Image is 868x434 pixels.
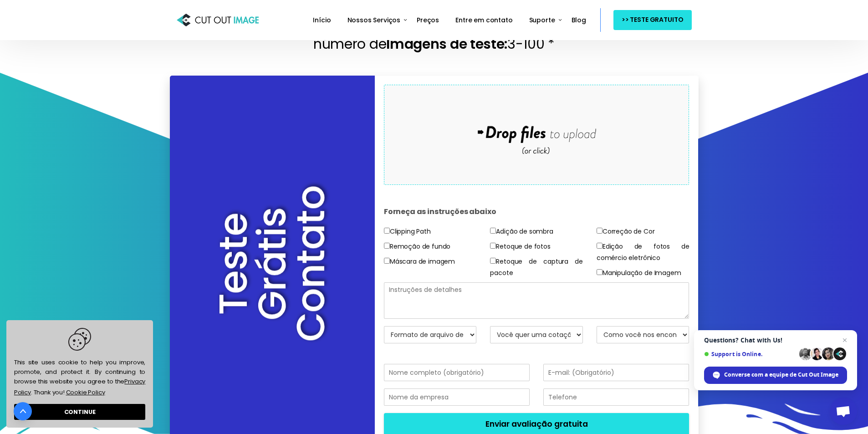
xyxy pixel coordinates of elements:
span: Suporte [529,15,555,25]
a: Início [309,10,334,31]
a: Blog [568,10,590,31]
label: Manipulação de Imagem [597,267,681,279]
label: Edição de fotos de comércio eletrônico [597,241,689,264]
span: Início [313,15,331,25]
input: Manipulação de Imagem [597,269,602,275]
span: Blog [572,15,586,25]
a: Entre em contato [452,10,516,31]
input: Correção de Cor [597,228,602,234]
a: Nossos Serviços [344,10,404,31]
a: Preços [413,10,443,31]
a: >> TESTE GRATUITO [613,10,692,30]
a: dismiss cookie message [14,404,145,420]
span: Questions? Chat with Us! [704,337,847,344]
label: Retoque de fotos [490,241,550,252]
span: Imagens de teste: [386,34,507,54]
a: Ir para o início [14,402,32,420]
span: 3-100 * [507,34,555,54]
span: número de [313,34,386,54]
span: Entre em contato [455,15,512,25]
input: Retoque de captura de pacote [490,258,496,264]
div: cookieconsent [6,320,153,428]
span: This site uses cookie to help you improve, promote, and protect it. By continuing to browse this ... [14,328,145,398]
a: learn more about cookies [65,386,106,398]
label: Máscara de imagem [384,256,455,267]
input: Remoção de fundo [384,243,390,249]
input: Clipping Path [384,228,390,234]
input: Telefone [543,388,689,406]
span: Converse com a equipe de Cut Out Image [704,367,847,384]
span: Nossos Serviços [347,15,401,25]
a: Suporte [526,10,559,31]
a: Bate-papo aberto [830,398,857,425]
span: >> TESTE GRATUITO [622,14,684,26]
a: Privacy Policy [14,377,145,397]
label: Retoque de captura de pacote [490,256,583,279]
img: Cut Out Image: Prestador de serviços de recorte de fotos [177,11,259,29]
input: Nome da empresa [384,388,530,406]
input: E-mail: (Obrigatório) [543,364,689,381]
span: Preços [417,15,439,25]
span: Converse com a equipe de Cut Out Image [724,371,838,379]
label: Correção de Cor [597,226,655,237]
label: Clipping Path [384,226,431,237]
label: Remoção de fundo [384,241,450,252]
input: Máscara de imagem [384,258,390,264]
input: Nome completo (obrigatório) [384,364,530,381]
h4: Forneça as instruções abaixo [384,198,689,225]
span: Support is Online. [704,351,796,357]
input: Adição de sombra [490,228,496,234]
input: Edição de fotos de comércio eletrônico [597,243,602,249]
label: Adição de sombra [490,226,553,237]
input: Retoque de fotos [490,243,496,249]
h2: Teste Grátis Contato [214,175,330,352]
